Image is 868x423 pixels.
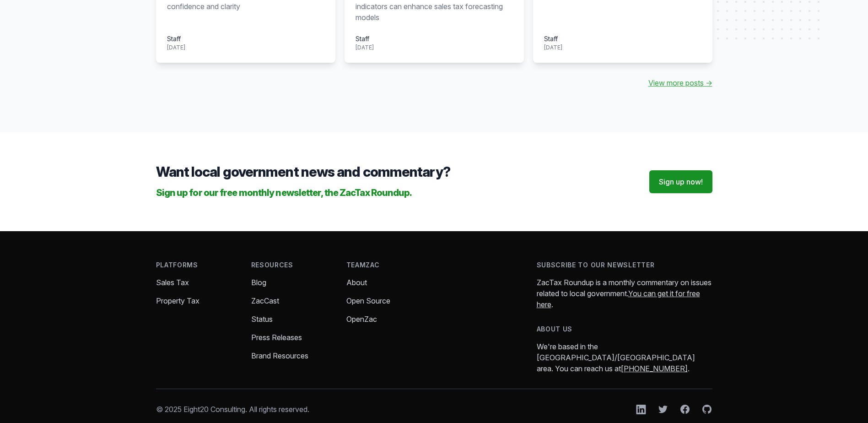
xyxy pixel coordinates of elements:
time: [DATE] [356,44,374,51]
a: OpenZac [346,315,377,324]
a: Sign up now! [649,170,712,193]
a: Open Source [346,296,390,305]
a: ZacCast [251,296,279,305]
div: Staff [167,34,185,43]
p: © 2025 Eight20 Consulting. All rights reserved. [156,404,309,415]
a: Press Releases [251,333,302,342]
a: Sales Tax [156,278,189,287]
p: We're based in the [GEOGRAPHIC_DATA]/[GEOGRAPHIC_DATA] area. You can reach us at . [537,341,712,374]
h4: About us [537,325,712,334]
div: Staff [356,34,374,43]
a: Property Tax [156,296,199,305]
a: About [346,278,367,287]
a: View more posts → [648,77,712,88]
p: ZacTax Roundup is a monthly commentary on issues related to local government. . [537,277,712,310]
h4: TeamZac [346,260,427,270]
time: [DATE] [167,44,185,51]
h4: Subscribe to our newsletter [537,260,712,270]
span: Sign up for our free monthly newsletter, the ZacTax Roundup. [156,187,412,198]
h4: Platforms [156,260,237,270]
a: Brand Resources [251,351,308,360]
span: Want local government news and commentary? [156,163,450,180]
a: Blog [251,278,266,287]
h4: Resources [251,260,332,270]
a: [PHONE_NUMBER] [621,364,688,373]
a: Status [251,315,273,324]
time: [DATE] [544,44,562,51]
div: Staff [544,34,562,43]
